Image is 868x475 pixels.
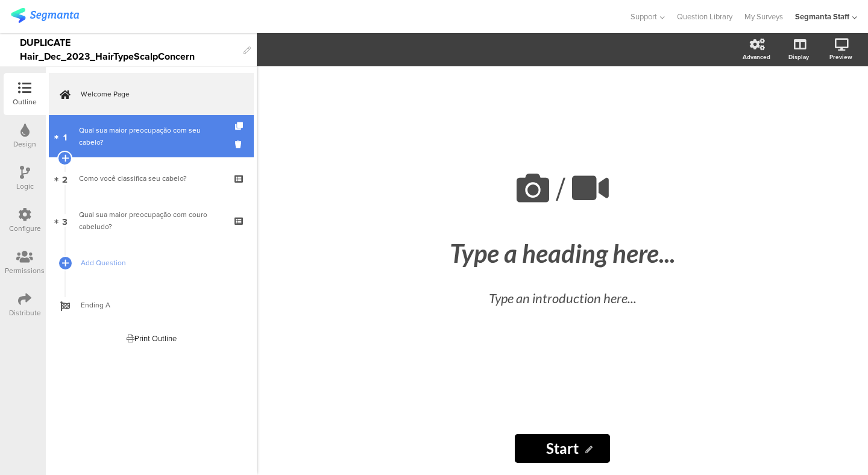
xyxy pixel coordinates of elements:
[515,434,610,463] input: Start
[9,223,41,234] div: Configure
[62,172,68,185] span: 2
[13,96,37,107] div: Outline
[5,265,45,276] div: Permissions
[351,288,773,308] div: Type an introduction here...
[49,284,254,326] a: Ending A
[63,130,67,143] span: 1
[556,165,565,213] span: /
[81,257,235,269] span: Add Question
[49,200,254,242] a: 3 Qual sua maior preocupação com couro cabeludo?
[20,33,237,66] div: DUPLICATE Hair_Dec_2023_HairTypeScalpConcern
[81,299,235,311] span: Ending A
[235,139,245,150] i: Delete
[81,88,235,100] span: Welcome Page
[79,172,223,184] div: Como você classifica seu cabelo?
[11,8,79,23] img: segmanta logo
[79,209,223,233] div: Qual sua maior preocupação com couro cabeludo?
[127,333,177,344] div: Print Outline
[788,52,809,61] div: Display
[631,11,657,22] span: Support
[743,52,770,61] div: Advanced
[49,157,254,200] a: 2 Como você classifica seu cabelo?
[62,214,68,227] span: 3
[795,11,849,22] div: Segmanta Staff
[13,139,36,149] div: Design
[79,124,223,148] div: Qual sua maior preocupação com seu cabelo?
[829,52,852,61] div: Preview
[49,73,254,115] a: Welcome Page
[235,122,245,130] i: Duplicate
[16,181,34,192] div: Logic
[49,115,254,157] a: 1 Qual sua maior preocupação com seu cabelo?
[339,238,785,268] div: Type a heading here...
[9,307,41,318] div: Distribute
